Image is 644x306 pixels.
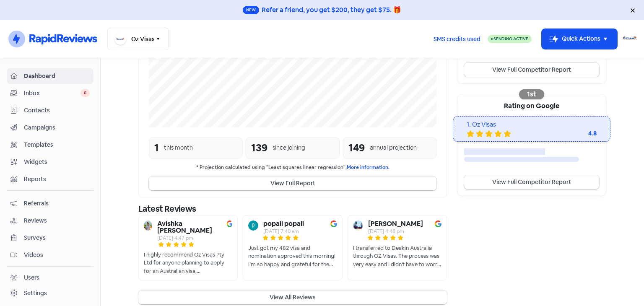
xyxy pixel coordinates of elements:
div: Latest Reviews [138,202,447,215]
span: New [243,6,259,14]
span: Videos [24,251,90,259]
span: Contacts [24,106,90,115]
div: Settings [24,289,47,298]
a: Settings [7,285,93,301]
div: since joining [273,143,305,152]
img: Image [435,220,441,227]
a: Campaigns [7,120,93,135]
div: I transferred to Deakin Australia through OZ Visas. The process was very easy and I didn't have t... [353,244,441,269]
span: Inbox [24,89,80,98]
span: Dashboard [24,72,90,80]
a: More information. [347,164,390,171]
a: Users [7,270,93,285]
span: Templates [24,140,90,149]
a: View Full Competitor Report [464,175,599,189]
a: Videos [7,247,93,263]
a: Widgets [7,154,93,170]
div: I highly recommend Oz Visas Pty Ltd for anyone planning to apply for an Australian visa. [PERSON_... [144,251,232,275]
a: Templates [7,137,93,153]
span: Reports [24,175,90,184]
button: View Full Report [149,176,436,190]
div: Just got my 482 visa and nomination approved this morning! I’m so happy and grateful for the amaz... [248,244,337,269]
span: Campaigns [24,123,90,132]
div: this month [164,143,193,152]
div: 4.8 [563,129,597,138]
img: Image [227,220,232,227]
a: Dashboard [7,68,93,84]
small: * Projection calculated using "Least squares linear regression". [149,163,436,171]
button: Quick Actions [542,29,617,49]
span: Surveys [24,233,90,242]
img: User [622,31,637,47]
div: Users [24,273,39,282]
div: [DATE] 4:47 pm [157,236,224,241]
a: Sending Active [488,34,532,44]
div: 1. Oz Visas [467,120,596,130]
span: 0 [80,89,90,97]
a: Contacts [7,103,93,118]
div: 1st [519,89,544,99]
img: Image [330,220,337,227]
b: [PERSON_NAME] [368,220,423,227]
div: [DATE] 4:46 pm [368,229,423,234]
a: SMS credits used [426,34,488,43]
span: Widgets [24,158,90,166]
div: annual projection [370,143,417,152]
div: 149 [348,140,365,156]
a: Reviews [7,213,93,228]
button: Oz Visas [107,28,169,50]
div: 139 [251,140,267,156]
img: Avatar [144,220,152,231]
div: [DATE] 7:40 am [263,229,304,234]
b: Avishka [PERSON_NAME] [157,220,224,234]
a: Inbox 0 [7,86,93,101]
span: Reviews [24,216,90,225]
span: Referrals [24,199,90,208]
div: Refer a friend, you get $200, they get $75. 🎁 [262,5,401,15]
a: View Full Competitor Report [464,63,599,77]
span: SMS credits used [434,35,480,44]
b: popaii popaii [263,220,304,227]
a: Referrals [7,196,93,211]
img: Avatar [248,220,258,231]
a: Reports [7,171,93,187]
span: Sending Active [493,36,528,41]
div: Rating on Google [457,94,606,116]
img: Avatar [353,220,363,231]
div: 1 [154,140,159,156]
button: View All Reviews [138,290,447,304]
a: Surveys [7,230,93,246]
